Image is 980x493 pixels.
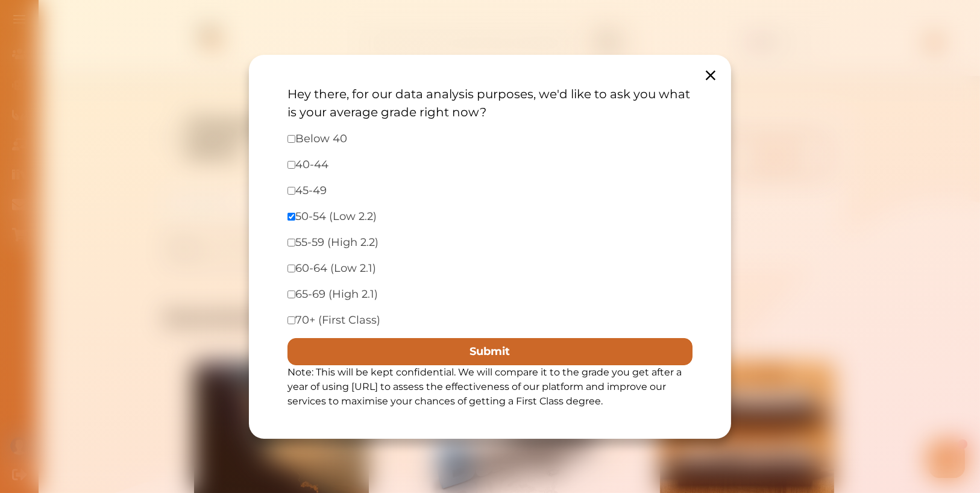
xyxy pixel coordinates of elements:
[287,365,693,409] p: Note: This will be kept confidential. We will compare it to the grade you get after a year of usi...
[295,131,633,147] label: Below 40
[295,209,633,225] label: 50-54 (Low 2.2)
[295,312,633,328] label: 70+ (First Class)
[295,157,633,173] label: 40-44
[287,338,693,365] button: Submit
[287,85,693,121] p: Hey there, for our data analysis purposes, we'd like to ask you what is your average grade right ...
[295,260,633,277] label: 60-64 (Low 2.1)
[295,183,633,199] label: 45-49
[267,1,277,10] i: 1
[295,234,633,251] label: 55-59 (High 2.2)
[295,286,633,303] label: 65-69 (High 2.1)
